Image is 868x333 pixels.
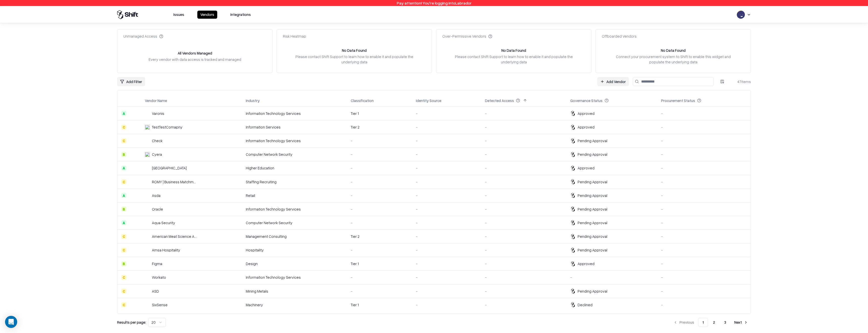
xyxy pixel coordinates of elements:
div: Industry [246,98,260,103]
div: - [485,165,562,171]
div: Vendor Name [145,98,167,103]
div: Approved [578,261,594,266]
button: Vendors [197,11,217,19]
div: Information Technology Services [246,138,343,143]
div: Tier 2 [351,234,408,239]
div: - [351,275,408,280]
div: - [416,234,477,239]
button: 3 [720,318,730,327]
div: Approved [578,124,594,130]
div: Please contact Shift Support to learn how to enable it and populate the underlying data [293,54,416,65]
div: A [121,193,126,198]
div: Management Consulting [246,234,343,239]
div: C [121,138,126,143]
div: - [351,138,408,143]
img: Tel Aviv University [145,166,150,171]
div: - [570,275,653,280]
div: - [661,207,747,212]
div: Over-Permissive Vendors [442,34,492,39]
div: Classification [351,98,374,103]
div: - [661,193,747,198]
div: - [485,207,562,212]
img: SixSense [145,302,150,307]
div: Pending Approval [578,138,607,143]
nav: pagination [670,318,751,327]
img: American Meat Science Association (AMSA) [145,234,150,239]
div: - [416,207,477,212]
div: A [121,111,126,116]
div: Pending Approval [578,152,607,157]
div: - [485,138,562,143]
div: Open Intercom Messenger [5,316,17,328]
a: Add Vendor [597,77,629,86]
button: Next [731,318,751,327]
p: Results per page: [117,320,146,325]
div: - [416,179,477,185]
div: B [121,261,126,266]
div: - [416,247,477,253]
div: Information Technology Services [246,207,343,212]
div: - [485,124,562,130]
img: Figma [145,261,150,266]
div: - [351,179,408,185]
div: - [351,152,408,157]
div: Varonis [152,111,164,116]
div: - [485,111,562,116]
div: - [416,302,477,308]
div: - [485,234,562,239]
div: - [661,138,747,143]
button: 1 [698,318,708,327]
img: Varonis [145,111,150,116]
div: C [121,248,126,253]
img: TestTestComapny [145,125,150,130]
button: Integrations [227,11,254,19]
div: Tier 1 [351,302,408,308]
div: - [661,179,747,185]
div: - [416,138,477,143]
div: - [485,247,562,253]
div: Governance Status [570,98,603,103]
div: - [351,207,408,212]
button: Issues [170,11,187,19]
div: C [121,179,126,184]
img: Amsa Hospitality [145,248,150,253]
div: C [121,275,126,280]
div: - [416,165,477,171]
div: Higher Education [246,165,343,171]
button: Add Filter [117,77,145,86]
div: - [416,193,477,198]
div: Tier 2 [351,124,408,130]
img: ASD [145,289,150,294]
div: Tier 1 [351,261,408,266]
img: Aqua Security [145,220,150,225]
div: B [121,207,126,212]
div: - [416,152,477,157]
div: Connect your procurement system to Shift to enable this widget and populate the underlying data [612,54,735,65]
div: - [661,247,747,253]
div: - [661,302,747,308]
div: Approved [578,165,594,171]
img: Check [145,138,150,143]
div: - [485,152,562,157]
div: - [416,220,477,225]
div: - [661,124,747,130]
div: - [485,193,562,198]
div: [GEOGRAPHIC_DATA] [152,165,187,171]
div: SixSense [152,302,168,308]
div: Mining Metals [246,289,343,294]
div: Figma [152,261,162,266]
div: Retail [246,193,343,198]
div: ASD [152,289,159,294]
div: - [485,261,562,266]
div: Design [246,261,343,266]
div: Machinery [246,302,343,308]
img: Workato [145,275,150,280]
button: 2 [709,318,719,327]
div: Declined [578,302,592,308]
div: - [351,247,408,253]
img: Cyera [145,152,150,157]
div: - [661,234,747,239]
div: Offboarded Vendors [602,34,637,39]
div: Information Technology Services [246,111,343,116]
div: - [661,289,747,294]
